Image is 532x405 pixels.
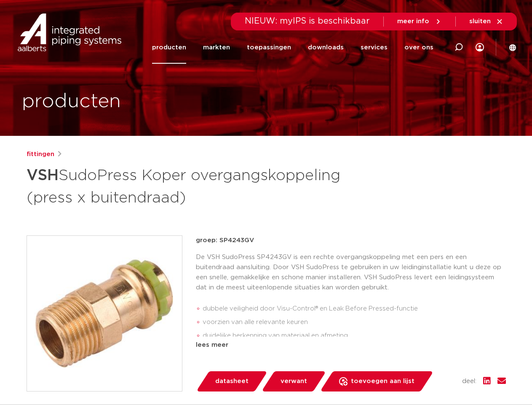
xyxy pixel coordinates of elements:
nav: Menu [152,31,433,64]
span: verwant [281,375,307,388]
a: meer info [397,18,442,25]
span: sluiten [469,18,491,24]
a: producten [152,31,186,64]
span: deel: [462,376,476,386]
a: datasheet [196,371,267,391]
span: NIEUW: myIPS is beschikbaar [245,17,370,25]
p: groep: SP4243GV [196,235,506,246]
span: meer info [397,18,429,24]
a: services [361,31,388,64]
a: markten [203,31,230,64]
a: fittingen [27,149,54,159]
a: over ons [404,31,433,64]
span: datasheet [215,375,249,388]
li: duidelijke herkenning van materiaal en afmeting [203,329,506,343]
p: De VSH SudoPress SP4243GV is een rechte overgangskoppeling met een pers en een buitendraad aanslu... [196,252,506,293]
div: lees meer [196,340,506,350]
a: downloads [308,31,344,64]
strong: VSH [27,168,59,183]
li: dubbele veiligheid door Visu-Control® en Leak Before Pressed-functie [203,302,506,316]
h1: SudoPress Koper overgangskoppeling (press x buitendraad) [27,163,343,208]
a: sluiten [469,18,503,25]
a: toepassingen [247,31,291,64]
a: verwant [261,371,326,391]
span: toevoegen aan lijst [351,375,414,388]
img: Product Image for VSH SudoPress Koper overgangskoppeling (press x buitendraad) [27,236,182,391]
h1: producten [22,88,121,115]
li: voorzien van alle relevante keuren [203,316,506,329]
